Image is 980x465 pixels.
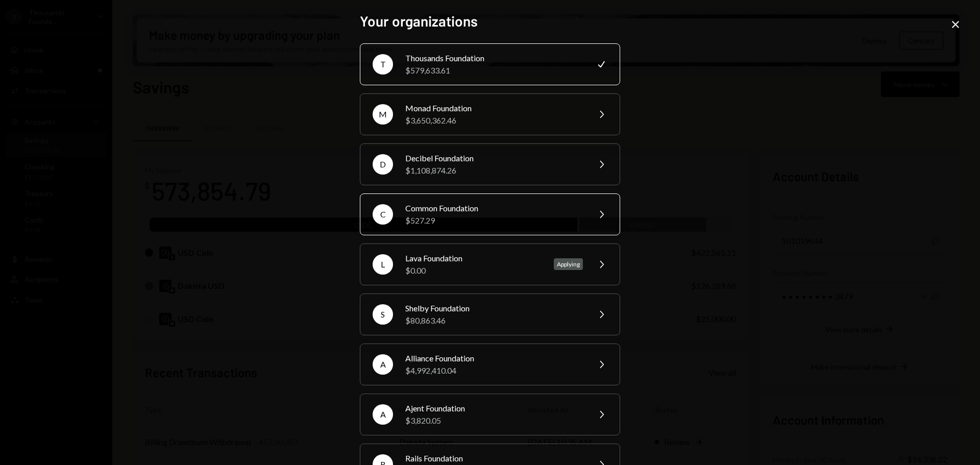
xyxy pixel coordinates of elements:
div: Shelby Foundation [405,302,583,314]
div: M [373,104,393,125]
div: Applying [554,258,583,270]
div: A [373,404,393,425]
div: D [373,154,393,175]
button: LLava Foundation$0.00Applying [360,243,620,285]
button: AAlliance Foundation$4,992,410.04 [360,344,620,385]
div: Common Foundation [405,202,583,214]
div: T [373,54,393,75]
div: Thousands Foundation [405,52,583,64]
button: CCommon Foundation$527.29 [360,193,620,235]
h2: Your organizations [360,11,620,31]
div: Decibel Foundation [405,152,583,164]
div: Monad Foundation [405,102,583,114]
div: $1,108,874.26 [405,164,583,177]
div: S [373,304,393,325]
button: MMonad Foundation$3,650,362.46 [360,93,620,135]
div: $4,992,410.04 [405,364,583,377]
button: TThousands Foundation$579,633.61 [360,43,620,85]
div: $3,650,362.46 [405,114,583,127]
div: $0.00 [405,264,542,277]
div: A [373,354,393,375]
div: $3,820.05 [405,414,583,427]
div: $579,633.61 [405,64,583,77]
div: Ajent Foundation [405,402,583,414]
div: $527.29 [405,214,583,227]
div: $80,863.46 [405,314,583,327]
div: Alliance Foundation [405,352,583,364]
div: L [373,254,393,275]
div: Lava Foundation [405,252,542,264]
button: SShelby Foundation$80,863.46 [360,293,620,335]
button: AAjent Foundation$3,820.05 [360,394,620,435]
button: DDecibel Foundation$1,108,874.26 [360,143,620,185]
div: C [373,204,393,225]
div: Rails Foundation [405,452,583,464]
